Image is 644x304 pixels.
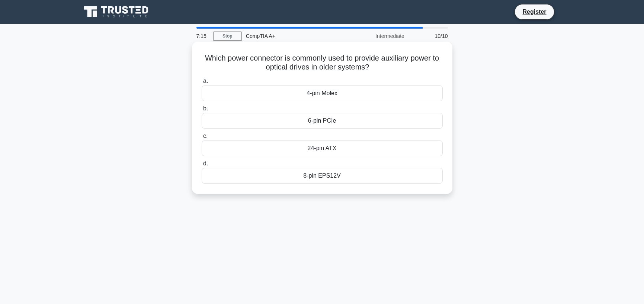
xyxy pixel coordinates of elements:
div: 6-pin PCIe [202,113,443,129]
div: Intermediate [344,29,409,43]
div: 24-pin ATX [202,140,443,156]
div: 8-pin EPS12V [202,168,443,184]
span: b. [203,105,208,111]
span: d. [203,160,208,166]
h5: Which power connector is commonly used to provide auxiliary power to optical drives in older syst... [201,54,443,72]
span: a. [203,78,208,84]
span: c. [203,133,208,139]
a: Stop [214,32,241,41]
div: 10/10 [409,29,452,43]
div: CompTIA A+ [241,29,344,43]
div: 4-pin Molex [202,85,443,101]
a: Register [518,7,551,16]
div: 7:15 [192,29,214,43]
